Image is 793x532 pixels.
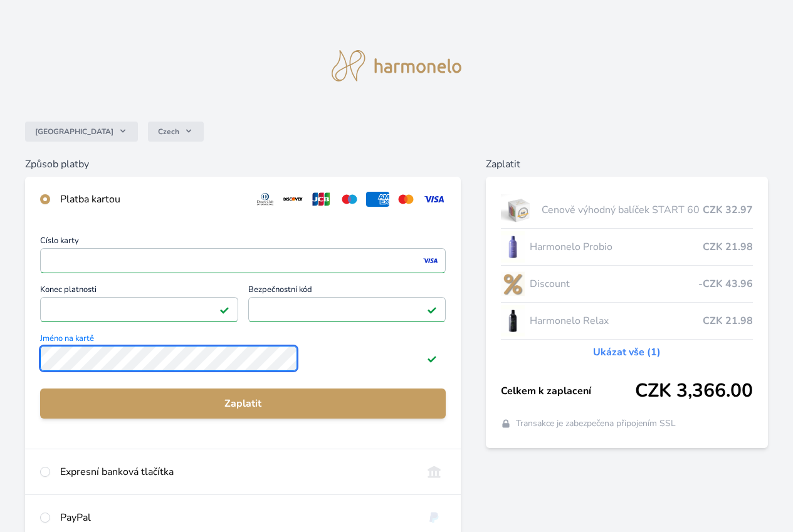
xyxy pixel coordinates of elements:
[501,268,525,300] img: discount-lo.png
[25,157,461,172] h6: Způsob platby
[60,510,412,525] div: PayPal
[486,157,768,172] h6: Zaplatit
[530,276,698,291] span: Discount
[60,464,412,479] div: Expresní banková tlačítka
[501,383,635,399] span: Celkem k zaplacení
[530,313,703,328] span: Harmonelo Relax
[427,353,437,363] img: Platné pole
[423,464,446,479] img: onlineBanking_CZ.svg
[310,192,333,207] img: jcb.svg
[254,192,277,207] img: diners.svg
[40,335,446,346] span: Jméno na kartě
[338,192,361,207] img: maestro.svg
[158,127,179,137] span: Czech
[46,252,440,269] iframe: Iframe pro číslo karty
[703,313,753,328] span: CZK 21.98
[366,192,389,207] img: amex.svg
[423,192,446,207] img: visa.svg
[46,301,233,318] iframe: Iframe pro datum vypršení platnosti
[516,417,676,430] span: Transakce je zabezpečena připojením SSL
[40,237,446,248] span: Číslo karty
[698,276,753,291] span: -CZK 43.96
[501,194,537,226] img: start.jpg
[422,255,439,266] img: visa
[394,192,418,207] img: mc.svg
[542,202,703,217] span: Cenově výhodný balíček START 60
[530,239,703,254] span: Harmonelo Probio
[703,202,753,217] span: CZK 32.97
[35,127,113,137] span: [GEOGRAPHIC_DATA]
[219,305,229,315] img: Platné pole
[248,286,446,297] span: Bezpečnostní kód
[281,192,305,207] img: discover.svg
[501,231,525,263] img: CLEAN_PROBIO_se_stinem_x-lo.jpg
[427,305,437,315] img: Platné pole
[60,192,244,207] div: Platba kartou
[501,305,525,336] img: CLEAN_RELAX_se_stinem_x-lo.jpg
[254,301,441,318] iframe: Iframe pro bezpečnostní kód
[40,346,297,371] input: Jméno na kartěPlatné pole
[703,239,753,254] span: CZK 21.98
[635,380,753,402] span: CZK 3,366.00
[40,389,446,419] button: Zaplatit
[148,122,204,142] button: Czech
[423,510,446,525] img: paypal.svg
[25,122,138,142] button: [GEOGRAPHIC_DATA]
[40,286,238,297] span: Konec platnosti
[50,396,436,411] span: Zaplatit
[332,50,462,81] img: logo.svg
[593,345,661,360] a: Ukázat vše (1)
